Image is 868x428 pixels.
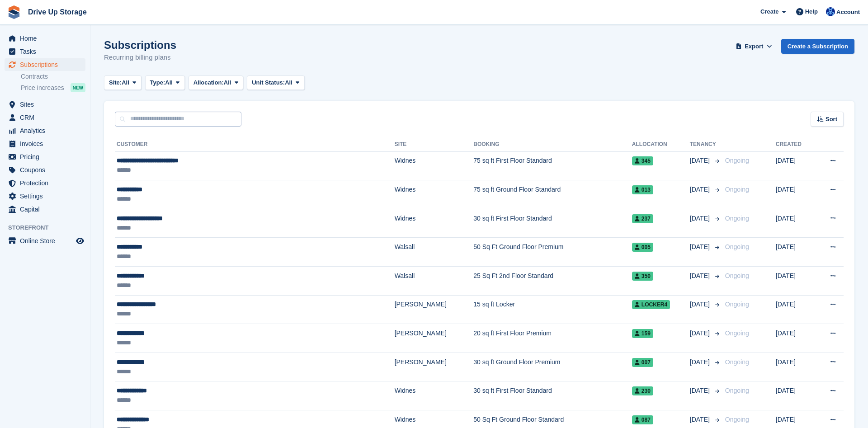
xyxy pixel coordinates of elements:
td: Widnes [395,180,474,209]
span: Settings [20,190,74,202]
span: Ongoing [725,243,749,250]
a: Contracts [21,72,85,81]
th: Site [395,137,474,152]
span: [DATE] [690,242,712,252]
span: [DATE] [690,185,712,194]
span: Help [805,7,818,16]
td: 20 sq ft First Floor Premium [473,324,632,353]
a: menu [5,124,85,137]
span: [DATE] [690,329,712,338]
span: All [122,78,129,87]
td: 30 sq ft Ground Floor Premium [473,353,632,381]
span: 230 [632,386,653,395]
a: Price increases NEW [21,83,85,93]
span: Online Store [20,235,74,247]
td: Walsall [395,267,474,296]
td: [PERSON_NAME] [395,295,474,324]
span: CRM [20,111,74,124]
span: 007 [632,358,653,367]
span: Coupons [20,164,74,176]
td: [DATE] [776,180,815,209]
button: Allocation: All [189,75,244,90]
span: Unit Status: [252,78,285,87]
td: 75 sq ft Ground Floor Standard [473,180,632,209]
span: Ongoing [725,387,749,394]
span: Protection [20,177,74,189]
td: Widnes [395,151,474,180]
td: [PERSON_NAME] [395,353,474,381]
th: Allocation [632,137,690,152]
td: 75 sq ft First Floor Standard [473,151,632,180]
button: Unit Status: All [247,75,304,90]
img: stora-icon-8386f47178a22dfd0bd8f6a31ec36ba5ce8667c1dd55bd0f319d3a0aa187defe.svg [7,5,21,19]
td: 30 sq ft First Floor Standard [473,381,632,410]
td: [DATE] [776,295,815,324]
span: [DATE] [690,415,712,424]
span: Ongoing [725,416,749,423]
td: Widnes [395,381,474,410]
td: Walsall [395,238,474,267]
td: [DATE] [776,353,815,381]
th: Booking [473,137,632,152]
td: [DATE] [776,267,815,296]
span: Home [20,32,74,45]
span: Invoices [20,137,74,150]
span: Sites [20,98,74,111]
td: [PERSON_NAME] [395,324,474,353]
span: 345 [632,156,653,165]
span: [DATE] [690,357,712,367]
span: [DATE] [690,156,712,165]
span: Ongoing [725,157,749,164]
a: Preview store [75,235,85,246]
span: Create [760,7,778,16]
span: [DATE] [690,271,712,281]
span: Type: [150,78,165,87]
a: menu [5,111,85,124]
td: [DATE] [776,324,815,353]
a: menu [5,177,85,189]
th: Customer [115,137,395,152]
span: Locker4 [632,300,670,309]
td: 50 Sq Ft Ground Floor Premium [473,238,632,267]
td: 25 Sq Ft 2nd Floor Standard [473,267,632,296]
span: Storefront [8,223,90,232]
a: menu [5,98,85,111]
img: Widnes Team [826,7,835,16]
a: menu [5,235,85,247]
span: Price increases [21,84,64,92]
span: Pricing [20,151,74,163]
th: Created [776,137,815,152]
td: [DATE] [776,209,815,238]
span: 005 [632,243,653,252]
a: Create a Subscription [781,39,854,54]
td: Widnes [395,209,474,238]
a: menu [5,45,85,58]
span: Allocation: [193,78,224,87]
th: Tenancy [690,137,722,152]
span: 159 [632,329,653,338]
button: Type: All [145,75,185,90]
a: menu [5,151,85,163]
td: 30 sq ft First Floor Standard [473,209,632,238]
span: 350 [632,272,653,281]
span: Ongoing [725,186,749,193]
a: menu [5,32,85,45]
span: Ongoing [725,215,749,222]
span: Ongoing [725,272,749,279]
span: Site: [109,78,122,87]
span: 237 [632,214,653,223]
span: All [165,78,173,87]
a: Drive Up Storage [24,5,90,19]
a: menu [5,203,85,216]
td: [DATE] [776,238,815,267]
span: Ongoing [725,358,749,366]
a: menu [5,58,85,71]
span: Capital [20,203,74,216]
a: menu [5,137,85,150]
button: Site: All [104,75,142,90]
span: Ongoing [725,301,749,308]
span: Sort [826,115,837,124]
a: menu [5,164,85,176]
span: Export [745,42,763,51]
span: Account [836,8,860,17]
